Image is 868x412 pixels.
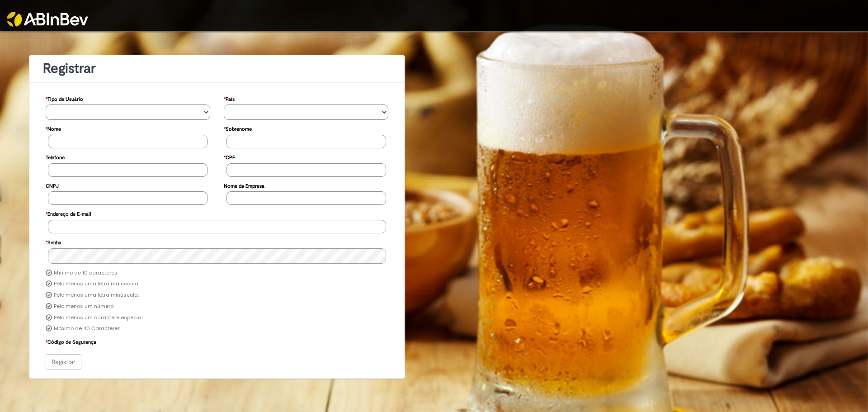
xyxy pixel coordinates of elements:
label: Máximo de 40 Caracteres. [54,325,122,332]
label: Telefone [46,150,65,163]
img: ABInbev-white.png [7,12,88,27]
label: CPF [224,150,235,163]
label: Pelo menos um número. [54,303,114,310]
label: Endereço de E-mail [46,207,91,220]
label: Nome [46,122,61,135]
label: Senha [46,235,61,248]
label: Pelo menos uma letra minúscula. [54,292,139,299]
label: Sobrenome [224,122,252,135]
label: Código de Segurança [46,335,96,348]
label: Pelo menos uma letra maiúscula. [54,280,139,288]
label: CNPJ [46,179,59,192]
label: Mínimo de 10 caracteres. [54,270,118,277]
label: País [224,92,235,105]
label: Tipo de Usuário [46,92,83,105]
label: Nome da Empresa [224,179,264,192]
label: Pelo menos um caractere especial. [54,314,144,322]
h1: Registrar [43,61,391,76]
